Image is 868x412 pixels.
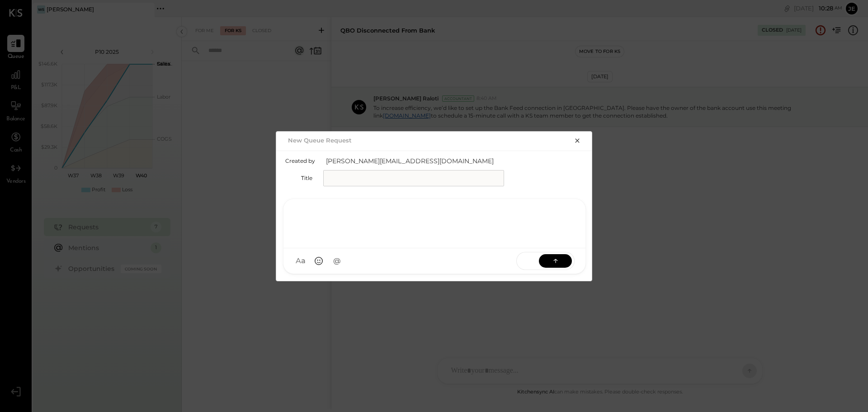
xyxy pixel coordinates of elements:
[285,157,315,164] label: Created by
[292,253,309,269] button: Aa
[285,175,312,181] label: Title
[326,156,507,166] span: [PERSON_NAME][EMAIL_ADDRESS][DOMAIN_NAME]
[333,256,341,265] span: @
[329,253,345,269] button: @
[517,249,539,272] span: SEND
[288,137,352,144] h2: New Queue Request
[301,256,306,265] span: a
